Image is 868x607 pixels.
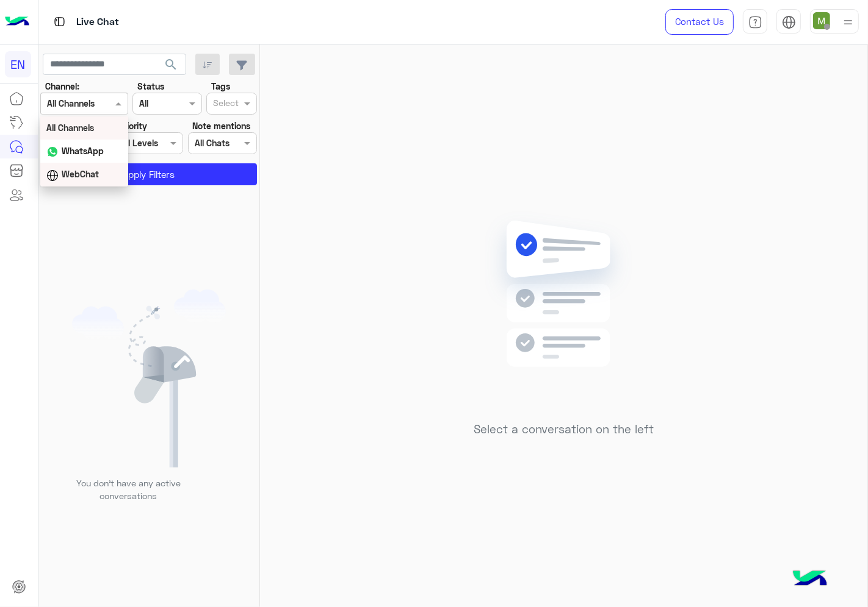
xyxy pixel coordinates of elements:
p: Live Chat [76,14,119,30]
a: Contact Us [665,9,734,35]
img: Logo [5,9,29,35]
img: profile [841,15,856,30]
h5: Select a conversation on the left [474,422,654,436]
label: Priority [119,119,147,132]
label: Tags [211,80,230,93]
img: WebChat [46,169,59,182]
button: Apply Filters [40,163,257,185]
label: Status [137,80,164,93]
img: WhatsApp [46,146,59,158]
ng-dropdown-panel: Options list [40,116,128,186]
img: tab [782,15,796,29]
a: tab [743,9,767,35]
img: hulul-logo.png [789,558,831,601]
img: tab [748,15,762,29]
div: Select [211,96,239,112]
img: empty users [72,289,226,467]
label: Note mentions [192,119,250,132]
b: All Channels [46,122,94,133]
button: search [156,54,186,80]
label: Channel: [45,80,79,93]
span: search [164,57,178,72]
img: no messages [476,211,652,413]
p: You don’t have any active conversations [67,477,190,503]
b: WhatsApp [62,146,104,156]
div: EN [5,51,31,77]
img: userImage [813,12,830,29]
img: tab [52,14,67,29]
b: WebChat [62,169,99,179]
